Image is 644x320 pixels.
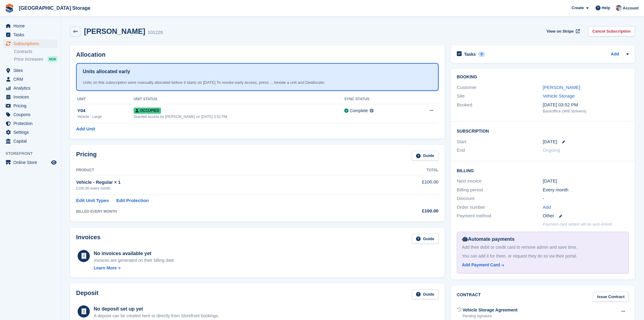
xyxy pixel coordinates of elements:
div: 101226 [148,29,163,36]
a: menu [3,119,58,128]
span: Online Store [13,158,50,167]
span: Protection [13,119,50,128]
span: Help [602,5,610,11]
span: CRM [13,75,50,84]
p: A deposit can be created here or directly from Storefront bookings. [94,313,219,319]
a: menu [3,39,58,48]
div: Payment method [457,212,543,219]
a: Vehicle Storage [543,93,575,98]
a: Guide [412,151,439,161]
div: Invoices are generated on their billing date. [94,257,175,264]
div: Customer [457,84,543,91]
h2: Invoices [76,234,100,244]
div: Automate payments [462,236,624,243]
span: Invoices [13,93,50,101]
a: menu [3,137,58,145]
a: [GEOGRAPHIC_DATA] Storage [16,3,93,13]
span: Price increases [14,56,43,62]
img: stora-icon-8386f47178a22dfd0bd8f6a31ec36ba5ce8667c1dd55bd0f319d3a0aa187defe.svg [5,4,14,13]
a: menu [3,84,58,92]
div: - [543,195,629,202]
div: Next invoice [457,178,543,185]
div: Order number [457,204,543,211]
div: Booked [457,101,543,114]
span: View on Stripe [547,28,574,34]
div: Add their debit or credit card to remove admin and save time. [462,244,624,251]
h2: Allocation [76,51,439,58]
h2: [PERSON_NAME] [84,27,145,35]
a: Add [611,51,619,58]
a: Add Unit [76,126,95,133]
div: Y04 [77,107,134,114]
div: Billing period [457,187,543,194]
span: Account [623,5,639,11]
th: Unit Status [134,94,344,104]
a: menu [3,30,58,39]
div: [DATE] [543,178,629,185]
h2: Pricing [76,151,97,161]
span: Pricing [13,101,50,110]
time: 2025-09-11 00:00:00 UTC [543,138,557,145]
a: Add [543,204,551,211]
a: menu [3,110,58,119]
span: Capital [13,137,50,145]
th: Total [371,165,438,175]
div: Vehicle Storage Agreement [463,307,518,313]
span: Sites [13,66,50,75]
a: menu [3,101,58,110]
a: Learn More [94,265,175,271]
h2: Billing [457,167,629,173]
a: View on Stripe [544,26,581,36]
div: [DATE] 03:52 PM [543,101,629,108]
th: Unit [76,94,134,104]
a: Cancel Subscription [588,26,635,36]
a: menu [3,128,58,137]
div: Other [543,212,629,219]
a: menu [3,93,58,101]
span: Create [572,5,584,11]
div: Pending signature [463,313,518,319]
a: Guide [412,234,439,244]
a: Price increases NEW [14,56,58,62]
div: Site [457,93,543,100]
div: Units on this subscription were manually allocated before it starts on [DATE] To revoke early acc... [83,80,432,86]
span: Storefront [5,151,61,157]
a: Contracts [14,49,58,55]
a: menu [3,75,58,84]
div: BILLED EVERY MONTH [76,209,371,214]
div: £100.00 every month [76,186,371,191]
a: Issue Contract [593,292,629,302]
a: menu [3,158,58,167]
div: Learn More [94,265,117,271]
img: Will Strivens [616,5,622,11]
span: Analytics [13,84,50,92]
a: [PERSON_NAME] [543,85,580,90]
a: Edit Protection [116,197,149,204]
a: menu [3,22,58,30]
p: Payment card added will be auto-linked [543,221,612,227]
div: Add Payment Card [462,262,500,268]
div: No invoices available yet [94,250,175,257]
h2: Deposit [76,290,98,300]
a: Edit Unit Types [76,197,109,204]
h2: Booking [457,75,629,80]
div: Every month [543,187,629,194]
a: Preview store [50,159,58,166]
span: Settings [13,128,50,137]
div: NEW [47,56,58,62]
img: icon-info-grey-7440780725fd019a000dd9b08b2336e03edf1995a4989e88bcd33f0948082b44.svg [370,109,373,112]
th: Sync Status [344,94,410,104]
div: End [457,147,543,154]
div: Vehicle - Regular × 1 [76,179,371,186]
div: No deposit set up yet [94,305,219,313]
span: Occupied [134,108,161,114]
div: Backoffice (Will Strivens) [543,108,629,114]
div: Start [457,138,543,145]
span: Subscriptions [13,39,50,48]
div: £100.00 [371,208,438,215]
span: Ongoing [543,148,560,153]
h2: Tasks [464,52,476,57]
td: £100.00 [371,175,438,194]
span: Home [13,22,50,30]
a: menu [3,66,58,75]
